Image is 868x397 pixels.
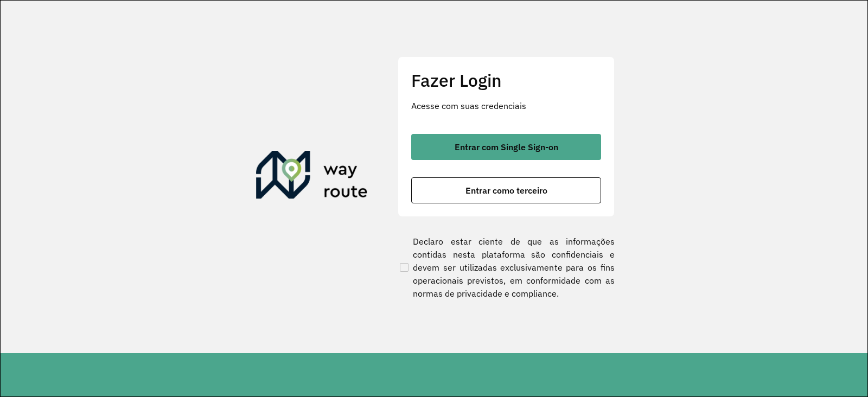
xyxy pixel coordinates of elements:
[411,177,601,203] button: button
[411,70,601,91] h2: Fazer Login
[465,186,547,195] span: Entrar como terceiro
[455,143,558,151] span: Entrar com Single Sign-on
[256,151,368,203] img: Roteirizador AmbevTech
[411,99,601,112] p: Acesse com suas credenciais
[398,235,615,300] label: Declaro estar ciente de que as informações contidas nesta plataforma são confidenciais e devem se...
[411,134,601,160] button: button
